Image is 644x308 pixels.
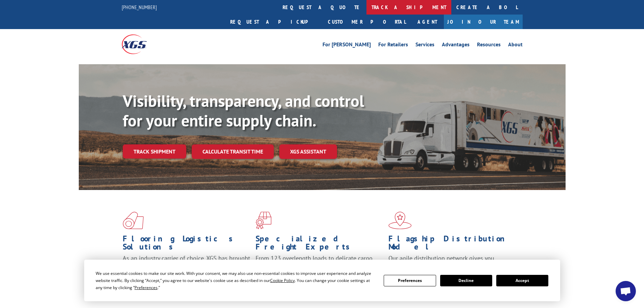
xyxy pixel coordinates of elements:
[384,275,436,286] button: Preferences
[256,212,271,229] img: xgs-icon-focused-on-flooring-red
[256,254,383,284] p: From 123 overlength loads to delicate cargo, our experienced staff knows the best way to move you...
[225,15,323,29] a: Request a pickup
[323,42,371,49] a: For [PERSON_NAME]
[411,15,444,29] a: Agent
[96,270,376,291] div: We use essential cookies to make our site work. With your consent, we may also use non-essential ...
[616,281,636,301] a: Open chat
[496,275,548,286] button: Accept
[323,15,411,29] a: Customer Portal
[123,235,251,254] h1: Flooring Logistics Solutions
[135,285,158,290] span: Preferences
[122,4,157,10] a: [PHONE_NUMBER]
[388,254,513,270] span: Our agile distribution network gives you nationwide inventory management on demand.
[123,90,364,131] b: Visibility, transparency, and control for your entire supply chain.
[256,235,383,254] h1: Specialized Freight Experts
[84,260,560,301] div: Cookie Consent Prompt
[444,15,523,29] a: Join Our Team
[270,278,295,283] span: Cookie Policy
[477,42,501,49] a: Resources
[123,212,144,229] img: xgs-icon-total-supply-chain-intelligence-red
[378,42,408,49] a: For Retailers
[123,254,250,278] span: As an industry carrier of choice, XGS has brought innovation and dedication to flooring logistics...
[279,144,337,159] a: XGS ASSISTANT
[123,144,186,159] a: Track shipment
[388,212,412,229] img: xgs-icon-flagship-distribution-model-red
[442,42,470,49] a: Advantages
[508,42,523,49] a: About
[388,235,516,254] h1: Flagship Distribution Model
[192,144,274,159] a: Calculate transit time
[440,275,492,286] button: Decline
[415,42,434,49] a: Services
